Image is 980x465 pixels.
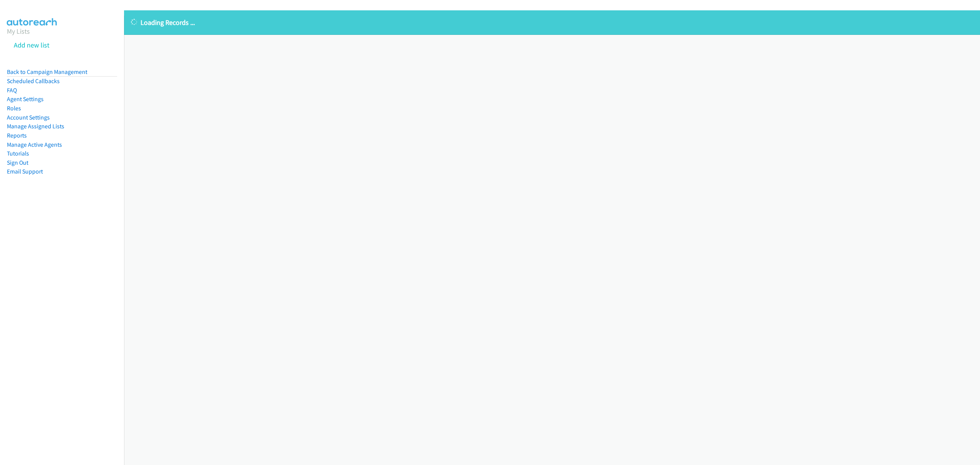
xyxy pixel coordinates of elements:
a: Manage Active Agents [7,141,62,148]
a: Tutorials [7,150,29,157]
a: My Lists [7,27,30,36]
a: Manage Assigned Lists [7,123,64,130]
a: Back to Campaign Management [7,68,87,75]
a: Email Support [7,168,43,175]
a: FAQ [7,87,17,94]
a: Add new list [14,41,49,49]
a: Agent Settings [7,95,44,103]
a: Sign Out [7,159,28,166]
a: Reports [7,132,27,139]
a: Account Settings [7,114,50,121]
a: Roles [7,105,21,112]
p: Loading Records ... [131,17,973,28]
a: Scheduled Callbacks [7,77,60,85]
